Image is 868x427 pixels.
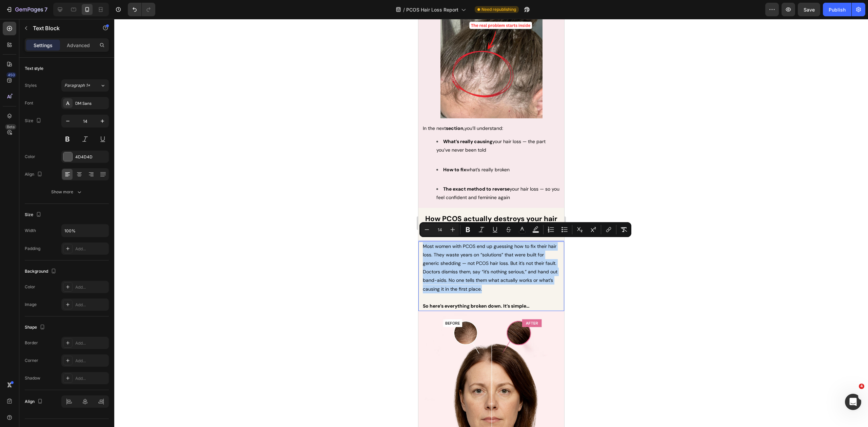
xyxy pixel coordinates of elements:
div: Beta [5,124,16,130]
div: Color [25,284,35,290]
div: Align [25,397,44,406]
div: Add... [75,375,107,382]
strong: What’s really causing [25,119,74,125]
div: Add... [75,302,107,308]
button: 7 [3,3,51,16]
span: Save [804,7,815,13]
div: Shadow [25,375,40,381]
div: Color [25,154,35,160]
div: Publish [829,6,846,13]
span: In the next you’ll understand: [4,106,85,112]
span: what’s really broken [25,148,91,154]
div: Add... [75,358,107,364]
div: Corner [25,357,38,364]
div: DM Sans [75,100,107,106]
button: Paragraph 1* [61,79,109,92]
div: Rich Text Editor. Editing area: main [4,222,142,292]
span: your hair loss — the part you’ve never been told [18,119,127,134]
button: Save [798,3,820,16]
div: Add... [75,284,107,290]
div: Text style [25,65,43,72]
div: Padding [25,246,40,252]
div: 4D4D4D [75,154,107,160]
p: Settings [34,42,53,49]
div: Background [25,267,58,276]
span: PCOS Hair Loss Report [406,6,458,13]
div: Border [25,340,38,346]
div: Undo/Redo [128,3,155,16]
div: Align [25,170,44,179]
button: Publish [823,3,851,16]
div: Size [25,116,43,125]
div: Image [25,302,37,308]
span: Paragraph 1* [64,82,90,89]
div: Styles [25,82,37,89]
strong: How to fix [25,148,48,154]
div: Editor contextual toolbar [419,222,631,237]
p: Advanced [67,42,90,49]
div: Add... [75,340,107,346]
span: / [403,6,405,13]
div: Shape [25,323,46,332]
span: 4 [859,384,864,389]
div: 450 [6,72,16,78]
button: Show more [25,186,109,198]
div: Size [25,210,43,219]
div: Show more [51,189,83,195]
strong: (and it’s not what you think) [24,206,122,215]
strong: The exact method to reverse [25,167,91,173]
div: Add... [75,246,107,252]
strong: How PCOS actually destroys your hair [7,195,139,205]
p: 7 [44,5,47,14]
span: your hair loss — so you feel confident and feminine again [18,167,141,181]
strong: section, [27,106,46,112]
span: Need republishing [481,6,516,13]
p: Text Block [33,24,91,32]
strong: So here’s everything broken down. It’s simple… [4,284,111,290]
div: Width [25,228,36,234]
iframe: Intercom live chat [845,394,861,410]
div: Font [25,100,33,106]
iframe: Design area [418,19,564,427]
input: Auto [62,225,108,237]
span: Most women with PCOS end up guessing how to fix their hair loss. They waste years on “solutions” ... [4,224,139,273]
